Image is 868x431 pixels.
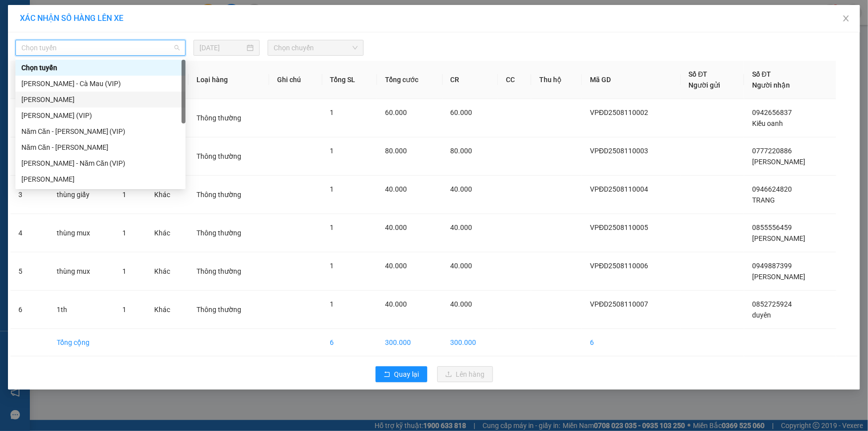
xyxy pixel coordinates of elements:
div: Chọn tuyến [15,60,186,76]
span: 60.000 [385,108,407,116]
span: 1 [330,262,334,270]
th: Tổng cước [377,61,443,99]
td: 4 [10,214,49,252]
span: 0949887399 [752,262,792,270]
td: Khác [146,176,189,214]
span: 80.000 [451,147,473,155]
span: 0777220886 [752,147,792,155]
span: 1 [330,108,334,116]
td: Khác [146,252,189,291]
span: VPĐD2508110007 [590,300,648,308]
img: logo.jpg [12,12,62,62]
th: Loại hàng [189,61,269,99]
span: 40.000 [451,300,473,308]
td: 2 [10,137,49,176]
td: thùng mux [49,214,114,252]
span: Chọn chuyến [274,40,358,55]
li: 26 Phó Cơ Điều, Phường 12 [93,24,416,37]
td: thùng mux [49,252,114,291]
span: VPĐD2508110006 [590,262,648,270]
div: [PERSON_NAME] - Cà Mau (VIP) [21,78,180,89]
span: 40.000 [385,300,407,308]
span: 0855556459 [752,223,792,231]
span: VPĐD2508110005 [590,223,648,231]
td: Thông thường [189,252,269,291]
span: 1 [330,223,334,231]
span: 0946624820 [752,185,792,193]
span: duyên [752,311,771,319]
button: uploadLên hàng [437,366,493,382]
div: Hồ Chí Minh - Năm Căn (VIP) [15,155,186,171]
div: [PERSON_NAME] [21,94,180,105]
span: 0942656837 [752,108,792,116]
span: 1 [330,300,334,308]
div: Cà Mau - Hồ Chí Minh (VIP) [15,108,186,123]
span: Quay lại [394,369,419,380]
div: [PERSON_NAME] (VIP) [21,110,180,121]
span: 1 [122,191,126,199]
span: 1 [330,185,334,193]
span: 60.000 [451,108,473,116]
span: 0852725924 [752,300,792,308]
div: Chọn tuyến [21,62,180,73]
th: Ghi chú [269,61,322,99]
td: 1th [49,291,114,329]
span: 40.000 [385,262,407,270]
button: rollbackQuay lại [376,366,427,382]
span: [PERSON_NAME] [752,158,805,166]
li: Hotline: 02839552959 [93,37,416,49]
th: Mã GD [582,61,680,99]
td: Khác [146,291,189,329]
span: VPĐD2508110004 [590,185,648,193]
div: [PERSON_NAME] [21,174,180,185]
span: 40.000 [451,262,473,270]
span: 40.000 [385,185,407,193]
td: 6 [10,291,49,329]
span: TRANG [752,196,775,204]
td: 300.000 [443,329,498,356]
td: thùng giấy [49,176,114,214]
td: Tổng cộng [49,329,114,356]
span: VPĐD2508110003 [590,147,648,155]
td: Thông thường [189,176,269,214]
span: close [842,14,850,22]
div: Năm Căn - [PERSON_NAME] (VIP) [21,126,180,137]
span: 40.000 [451,185,473,193]
span: XÁC NHẬN SỐ HÀNG LÊN XE [20,13,123,23]
td: Thông thường [189,291,269,329]
input: 11/08/2025 [199,42,245,53]
span: Chọn tuyến [21,40,180,55]
div: Hồ Chí Minh - Cà Mau (VIP) [15,76,186,92]
th: Thu hộ [531,61,582,99]
td: Thông thường [189,214,269,252]
span: 40.000 [385,223,407,231]
th: CR [443,61,498,99]
span: VPĐD2508110002 [590,108,648,116]
span: 1 [122,267,126,275]
div: Năm Căn - Hồ Chí Minh [15,139,186,155]
td: 1 [10,99,49,137]
th: CC [498,61,531,99]
td: Thông thường [189,137,269,176]
td: 6 [582,329,680,356]
div: Hồ Chí Minh - Cà Mau [15,171,186,187]
span: 1 [122,306,126,314]
span: Số ĐT [689,70,708,78]
button: Close [832,5,860,33]
span: 1 [330,147,334,155]
div: Cà Mau - Hồ Chí Minh [15,92,186,108]
td: 300.000 [377,329,443,356]
div: [PERSON_NAME] - Năm Căn (VIP) [21,158,180,169]
span: [PERSON_NAME] [752,234,805,242]
span: Người gửi [689,81,721,89]
span: 80.000 [385,147,407,155]
td: 3 [10,176,49,214]
b: GỬI : VP Đầm Dơi [12,72,120,89]
span: 1 [122,229,126,237]
span: Người nhận [752,81,790,89]
div: Năm Căn - Hồ Chí Minh (VIP) [15,123,186,139]
span: Số ĐT [752,70,771,78]
th: Tổng SL [322,61,377,99]
span: Kiều oanh [752,119,783,127]
td: Thông thường [189,99,269,137]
